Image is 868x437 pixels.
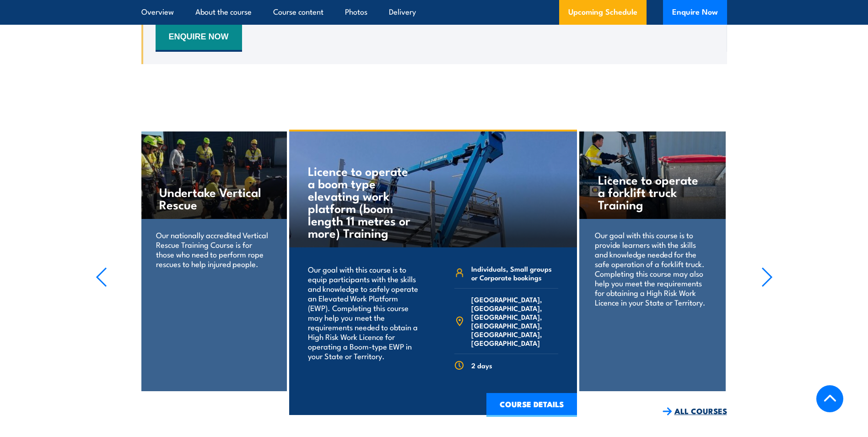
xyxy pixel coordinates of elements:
[598,173,706,210] h4: Licence to operate a forklift truck Training
[471,361,492,370] span: 2 days
[156,24,242,52] button: ENQUIRE NOW
[159,186,268,210] h4: Undertake Vertical Rescue
[486,393,577,417] a: COURSE DETAILS
[308,164,415,239] h4: Licence to operate a boom type elevating work platform (boom length 11 metres or more) Training
[595,230,710,307] p: Our goal with this course is to provide learners with the skills and knowledge needed for the saf...
[471,295,558,347] span: [GEOGRAPHIC_DATA], [GEOGRAPHIC_DATA], [GEOGRAPHIC_DATA], [GEOGRAPHIC_DATA], [GEOGRAPHIC_DATA], [G...
[663,406,727,416] a: ALL COURSES
[156,230,271,268] p: Our nationally accredited Vertical Rescue Training Course is for those who need to perform rope r...
[308,264,421,361] p: Our goal with this course is to equip participants with the skills and knowledge to safely operat...
[471,264,558,282] span: Individuals, Small groups or Corporate bookings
